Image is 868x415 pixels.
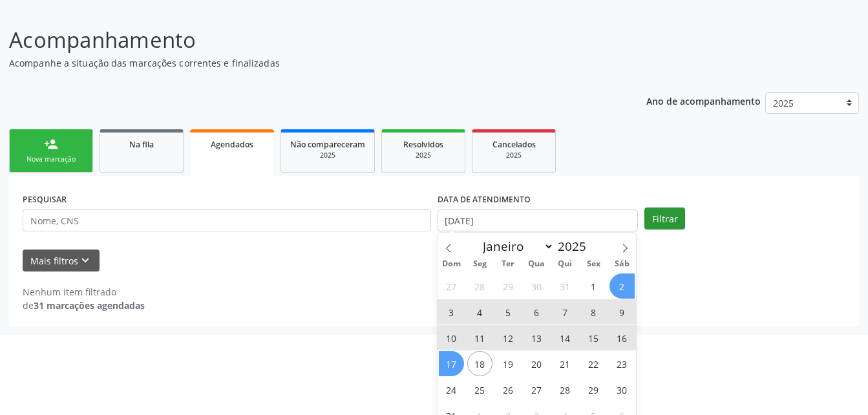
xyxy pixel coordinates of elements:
[553,377,578,402] span: Agosto 28, 2025
[524,299,549,325] span: Agosto 6, 2025
[492,139,536,150] span: Cancelados
[438,189,531,209] label: DATA DE ATENDIMENTO
[579,260,608,268] span: Sex
[439,325,464,350] span: Agosto 10, 2025
[467,325,492,350] span: Agosto 11, 2025
[211,139,253,150] span: Agendados
[477,237,555,255] select: Month
[129,139,154,150] span: Na fila
[482,151,546,160] div: 2025
[439,351,464,376] span: Agosto 17, 2025
[551,260,579,268] span: Qui
[644,207,685,229] button: Filtrar
[646,92,761,109] p: Ano de acompanhamento
[403,139,443,150] span: Resolvidos
[465,260,494,268] span: Seg
[23,299,145,312] div: de
[78,253,92,268] i: keyboard_arrow_down
[609,377,635,402] span: Agosto 30, 2025
[290,151,365,160] div: 2025
[9,56,604,70] p: Acompanhe a situação das marcações correntes e finalizadas
[524,351,549,376] span: Agosto 20, 2025
[609,325,635,350] span: Agosto 16, 2025
[581,325,606,350] span: Agosto 15, 2025
[553,351,578,376] span: Agosto 21, 2025
[23,189,67,209] label: PESQUISAR
[553,325,578,350] span: Agosto 14, 2025
[524,377,549,402] span: Agosto 27, 2025
[524,325,549,350] span: Agosto 13, 2025
[290,139,365,150] span: Não compareceram
[494,260,522,268] span: Ter
[467,351,492,376] span: Agosto 18, 2025
[496,299,521,325] span: Agosto 5, 2025
[391,151,456,160] div: 2025
[496,377,521,402] span: Agosto 26, 2025
[9,24,604,56] p: Acompanhamento
[496,325,521,350] span: Agosto 12, 2025
[467,299,492,325] span: Agosto 4, 2025
[581,377,606,402] span: Agosto 29, 2025
[439,299,464,325] span: Agosto 3, 2025
[23,250,100,272] button: Mais filtroskeyboard_arrow_down
[439,377,464,402] span: Agosto 24, 2025
[467,273,492,299] span: Julho 28, 2025
[467,377,492,402] span: Agosto 25, 2025
[553,299,578,325] span: Agosto 7, 2025
[581,299,606,325] span: Agosto 8, 2025
[524,273,549,299] span: Julho 30, 2025
[609,273,635,299] span: Agosto 2, 2025
[496,273,521,299] span: Julho 29, 2025
[19,154,83,164] div: Nova marcação
[581,351,606,376] span: Agosto 22, 2025
[34,299,145,312] strong: 31 marcações agendadas
[438,209,639,231] input: Selecione um intervalo
[439,273,464,299] span: Julho 27, 2025
[496,351,521,376] span: Agosto 19, 2025
[522,260,551,268] span: Qua
[608,260,636,268] span: Sáb
[44,137,58,151] div: person_add
[553,273,578,299] span: Julho 31, 2025
[609,351,635,376] span: Agosto 23, 2025
[609,299,635,325] span: Agosto 9, 2025
[554,238,597,255] input: Year
[23,209,431,231] input: Nome, CNS
[581,273,606,299] span: Agosto 1, 2025
[23,285,145,299] div: Nenhum item filtrado
[438,260,466,268] span: Dom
